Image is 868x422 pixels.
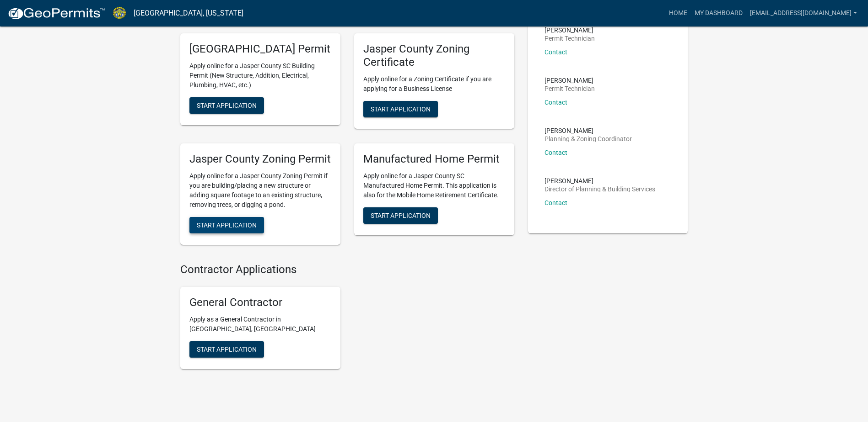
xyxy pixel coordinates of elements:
p: Apply online for a Zoning Certificate if you are applying for a Business License [363,74,505,94]
a: Contact [545,99,567,106]
p: [PERSON_NAME] [545,127,632,134]
button: Start Application [363,101,438,117]
img: Jasper County, South Carolina [113,7,126,19]
a: Home [665,5,691,22]
a: My Dashboard [691,5,746,22]
p: Apply online for a Jasper County Zoning Permit if you are building/placing a new structure or add... [189,171,331,210]
wm-workflow-list-section: Applications [180,9,514,252]
span: Start Application [197,221,257,228]
a: Contact [545,149,567,156]
p: Apply online for a Jasper County SC Manufactured Home Permit. This application is also for the Mo... [363,171,505,200]
h5: General Contractor [189,296,331,309]
button: Start Application [363,207,438,224]
p: Apply online for a Jasper County SC Building Permit (New Structure, Addition, Electrical, Plumbin... [189,61,331,90]
wm-workflow-list-section: Contractor Applications [180,263,514,377]
a: [GEOGRAPHIC_DATA], [US_STATE] [134,5,243,21]
span: Start Application [197,346,257,353]
a: [EMAIL_ADDRESS][DOMAIN_NAME] [746,5,861,22]
a: Contact [545,48,567,56]
h5: Jasper County Zoning Permit [189,153,331,166]
h5: Manufactured Home Permit [363,153,505,166]
span: Start Application [371,211,431,219]
p: [PERSON_NAME] [545,178,655,184]
p: Apply as a General Contractor in [GEOGRAPHIC_DATA], [GEOGRAPHIC_DATA] [189,315,331,334]
h5: Jasper County Zoning Certificate [363,42,505,69]
button: Start Application [189,97,264,114]
p: Permit Technician [545,35,595,42]
p: Permit Technician [545,85,595,92]
h5: [GEOGRAPHIC_DATA] Permit [189,42,331,56]
h4: Contractor Applications [180,263,514,276]
p: [PERSON_NAME] [545,77,595,84]
p: [PERSON_NAME] [545,27,595,33]
p: Director of Planning & Building Services [545,186,655,192]
button: Start Application [189,217,264,233]
p: Planning & Zoning Coordinator [545,136,632,142]
button: Start Application [189,341,264,358]
span: Start Application [197,102,257,109]
span: Start Application [371,105,431,112]
a: Contact [545,199,567,206]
